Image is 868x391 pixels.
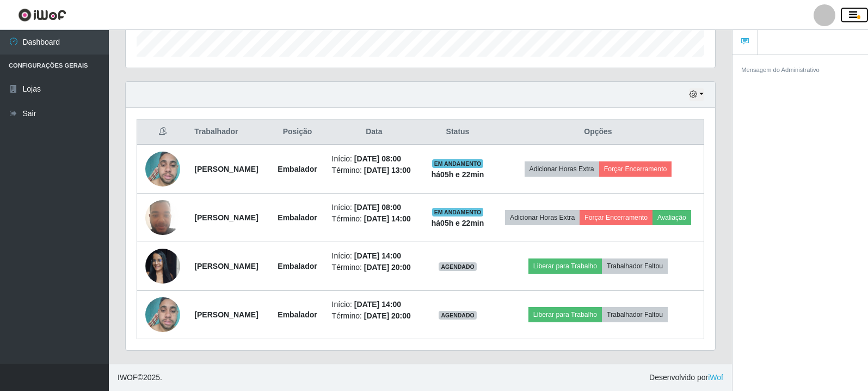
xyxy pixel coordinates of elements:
[194,165,258,173] strong: [PERSON_NAME]
[649,372,723,383] span: Desenvolvido por
[580,210,652,225] button: Forçar Encerramento
[332,262,416,273] li: Término:
[278,310,317,319] strong: Embalador
[145,292,180,338] img: 1748551724527.jpeg
[432,208,484,216] span: EM ANDAMENTO
[354,154,401,163] time: [DATE] 08:00
[332,299,416,310] li: Início:
[364,166,411,175] time: [DATE] 13:00
[364,263,411,272] time: [DATE] 20:00
[602,307,668,322] button: Trabalhador Faltou
[432,159,484,168] span: EM ANDAMENTO
[332,250,416,262] li: Início:
[332,153,416,165] li: Início:
[278,165,317,173] strong: Embalador
[423,119,493,145] th: Status
[145,146,180,193] img: 1748551724527.jpeg
[432,170,484,179] strong: há 05 h e 22 min
[332,213,416,225] li: Término:
[708,373,723,382] a: iWof
[599,161,672,177] button: Forçar Encerramento
[505,210,580,225] button: Adicionar Horas Extra
[194,262,258,270] strong: [PERSON_NAME]
[602,258,668,274] button: Trabalhador Faltou
[354,203,401,212] time: [DATE] 08:00
[145,194,180,240] img: 1694719722854.jpeg
[493,119,704,145] th: Opções
[188,119,269,145] th: Trabalhador
[332,310,416,322] li: Término:
[439,262,477,271] span: AGENDADO
[18,8,66,22] img: CoreUI Logo
[194,310,258,319] strong: [PERSON_NAME]
[118,372,162,383] span: © 2025 .
[332,202,416,213] li: Início:
[145,243,180,289] img: 1737733011541.jpeg
[364,214,411,223] time: [DATE] 14:00
[439,311,477,320] span: AGENDADO
[325,119,423,145] th: Data
[194,213,258,222] strong: [PERSON_NAME]
[528,258,602,274] button: Liberar para Trabalho
[332,165,416,176] li: Término:
[278,213,317,222] strong: Embalador
[741,67,820,73] small: Mensagem do Administrativo
[118,373,138,382] span: IWOF
[354,300,401,309] time: [DATE] 14:00
[269,119,325,145] th: Posição
[652,210,691,225] button: Avaliação
[432,219,484,227] strong: há 05 h e 22 min
[528,307,602,322] button: Liberar para Trabalho
[354,251,401,260] time: [DATE] 14:00
[364,311,411,320] time: [DATE] 20:00
[525,161,599,177] button: Adicionar Horas Extra
[278,262,317,270] strong: Embalador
